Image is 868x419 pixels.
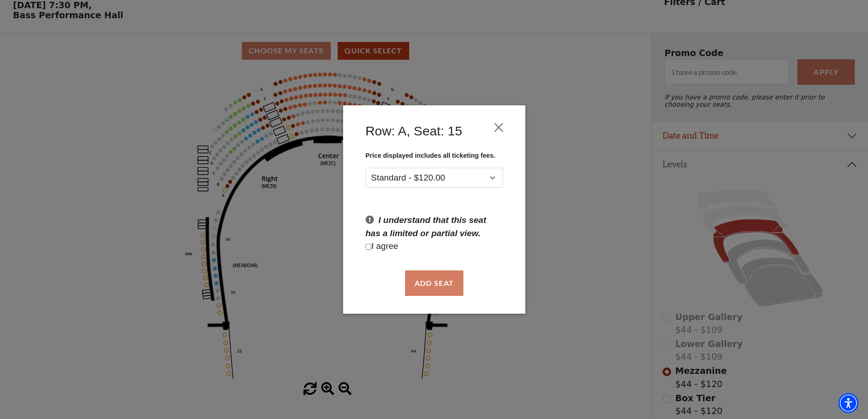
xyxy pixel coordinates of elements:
input: Checkbox field [365,244,371,250]
h4: Row: A, Seat: 15 [365,123,462,139]
div: Accessibility Menu [838,393,858,413]
p: I understand that this seat has a limited or partial view. [365,214,503,240]
p: Price displayed includes all ticketing fees. [365,152,503,159]
p: I agree [365,240,503,253]
button: Close [490,119,507,136]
